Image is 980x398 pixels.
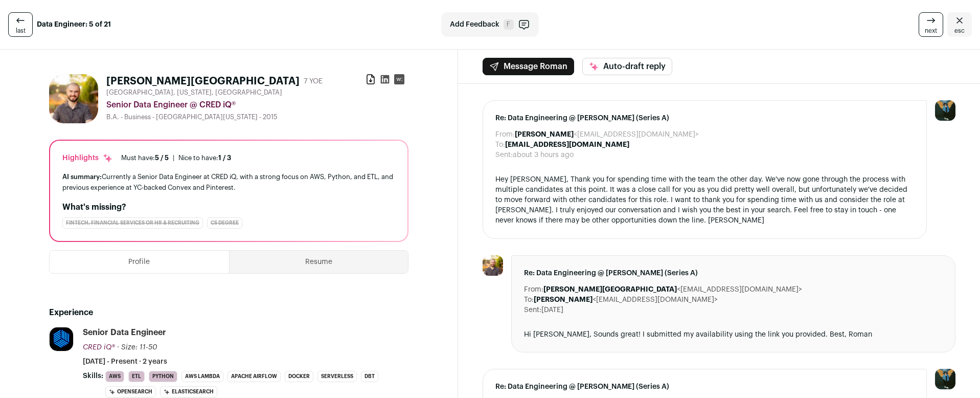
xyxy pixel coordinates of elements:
[50,251,229,273] button: Profile
[218,154,231,161] span: 1 / 3
[83,371,103,381] span: Skills:
[8,12,33,37] a: last
[227,371,281,382] li: Apache Airflow
[16,27,26,35] span: last
[121,154,169,162] div: Must have:
[541,305,563,315] dd: [DATE]
[582,58,672,75] button: Auto-draft reply
[207,217,242,229] div: CS degree
[285,371,313,382] li: Docker
[83,344,115,351] span: CRED iQ®
[524,305,541,315] dt: Sent:
[117,344,157,351] span: · Size: 11-50
[317,371,357,382] li: Serverless
[513,150,574,160] dd: about 3 hours ago
[947,12,972,37] a: Close
[62,153,113,163] div: Highlights
[935,369,955,389] img: 12031951-medium_jpg
[935,100,955,121] img: 12031951-medium_jpg
[106,113,408,121] div: B.A. - Business - [GEOGRAPHIC_DATA][US_STATE] - 2015
[50,327,73,351] img: a229be285ac48ff1b7e3c836dcb59afbda7dce1891fb6e2d1e4b3e316a8324fb.jpg
[534,296,592,303] b: [PERSON_NAME]
[361,371,378,382] li: dbt
[178,154,231,162] div: Nice to have:
[105,386,156,397] li: OpenSearch
[495,140,505,150] dt: To:
[105,371,124,382] li: AWS
[121,154,231,162] ul: |
[495,174,914,226] div: Hey [PERSON_NAME], Thank you for spending time with the team the other day. We've now gone throug...
[954,27,965,35] span: esc
[160,386,217,397] li: Elasticsearch
[83,327,166,338] div: Senior Data Engineer
[543,284,802,295] dd: <[EMAIL_ADDRESS][DOMAIN_NAME]>
[230,251,408,273] button: Resume
[495,113,914,123] span: Re: Data Engineering @ [PERSON_NAME] (Series A)
[524,268,943,278] span: Re: Data Engineering @ [PERSON_NAME] (Series A)
[450,19,499,30] span: Add Feedback
[37,19,111,30] strong: Data Engineer: 5 of 21
[524,329,943,340] div: Hi [PERSON_NAME], Sounds great! I submitted my availability using the link you provided. Best, Roman
[515,131,574,138] b: [PERSON_NAME]
[62,173,102,180] span: AI summary:
[925,27,937,35] span: next
[543,286,677,293] b: [PERSON_NAME][GEOGRAPHIC_DATA]
[304,76,323,86] div: 7 YOE
[524,295,534,305] dt: To:
[515,129,699,140] dd: <[EMAIL_ADDRESS][DOMAIN_NAME]>
[505,141,629,148] b: [EMAIL_ADDRESS][DOMAIN_NAME]
[534,295,718,305] dd: <[EMAIL_ADDRESS][DOMAIN_NAME]>
[483,255,503,276] img: be85a6d2966af94621eb89e2b0ec26dcc77b701ab5f6c52ce8ff442bc77f01bf
[49,306,408,319] h2: Experience
[106,74,300,89] h1: [PERSON_NAME][GEOGRAPHIC_DATA]
[504,19,514,30] span: F
[49,74,98,123] img: be85a6d2966af94621eb89e2b0ec26dcc77b701ab5f6c52ce8ff442bc77f01bf
[524,284,543,295] dt: From:
[495,129,515,140] dt: From:
[62,217,203,229] div: Fintech, Financial Services or HR & Recruiting
[181,371,223,382] li: AWS Lambda
[441,12,539,37] button: Add Feedback F
[83,357,167,367] span: [DATE] - Present · 2 years
[128,371,145,382] li: ETL
[106,89,282,97] span: [GEOGRAPHIC_DATA], [US_STATE], [GEOGRAPHIC_DATA]
[155,154,169,161] span: 5 / 5
[495,382,914,392] span: Re: Data Engineering @ [PERSON_NAME] (Series A)
[62,201,395,213] h2: What's missing?
[149,371,177,382] li: Python
[919,12,943,37] a: next
[495,150,513,160] dt: Sent:
[483,58,574,75] button: Message Roman
[106,99,408,111] div: Senior Data Engineer @ CRED iQ®
[62,171,395,193] div: Currently a Senior Data Engineer at CRED iQ, with a strong focus on AWS, Python, and ETL, and pre...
